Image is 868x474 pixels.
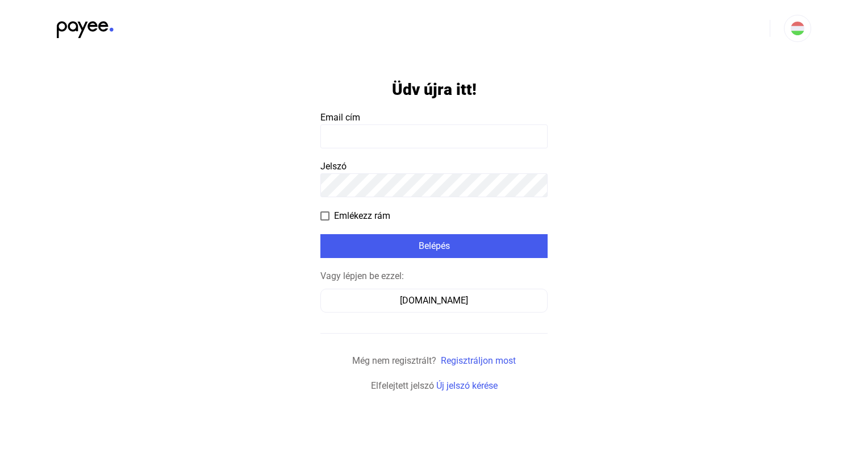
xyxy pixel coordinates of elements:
[320,295,548,306] a: [DOMAIN_NAME]
[334,210,390,221] font: Emlékezz rám
[371,380,434,391] span: Elfelejtett jelszó
[419,240,450,251] font: Belépés
[57,15,114,38] img: black-payee-blue-dot.svg
[352,355,436,366] span: Még nem regisztrált?
[400,295,468,306] font: [DOMAIN_NAME]
[320,289,548,313] button: [DOMAIN_NAME]
[320,234,548,258] button: Belépés
[320,161,347,172] span: Jelszó
[436,380,498,391] a: Új jelszó kérése
[320,112,360,123] span: Email cím
[441,355,516,366] a: Regisztráljon most
[392,80,477,99] h1: Üdv újra itt!
[320,269,548,283] div: Vagy lépjen be ezzel:
[791,22,804,35] img: HU
[784,15,811,42] button: HU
